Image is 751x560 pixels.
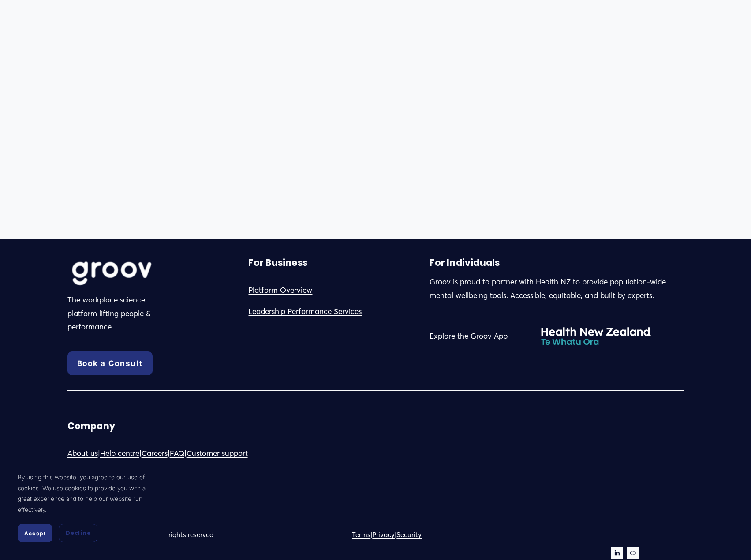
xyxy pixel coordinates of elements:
button: Decline [59,524,97,542]
a: Platform Overview [248,284,312,297]
span: Decline [66,529,90,537]
p: | | | | [67,447,373,460]
a: Leadership Performance Services [248,305,362,318]
a: URL [627,547,639,559]
p: Copyright © 2024 Groov Ltd. All rights reserved [67,529,373,541]
a: Security [396,529,422,541]
p: | | [352,529,554,541]
strong: For Individuals [430,257,500,269]
button: Accept [18,524,52,542]
strong: For Business [248,257,307,269]
a: Terms [352,529,370,541]
a: Explore the Groov App [430,329,508,343]
a: Book a Consult [67,351,153,375]
a: Customer support [187,447,248,460]
a: About us [67,447,98,460]
a: Privacy [372,529,395,541]
a: Help centre [100,447,139,460]
section: Cookie banner [9,463,168,551]
p: Groov is proud to partner with Health NZ to provide population-wide mental wellbeing tools. Acces... [430,275,684,302]
a: LinkedIn [611,547,623,559]
span: Accept [24,530,46,537]
a: Careers [142,447,168,460]
strong: Company [67,420,115,432]
p: The workplace science platform lifting people & performance. [67,293,166,334]
p: By using this website, you agree to our use of cookies. We use cookies to provide you with a grea... [18,472,159,515]
a: FAQ [170,447,184,460]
